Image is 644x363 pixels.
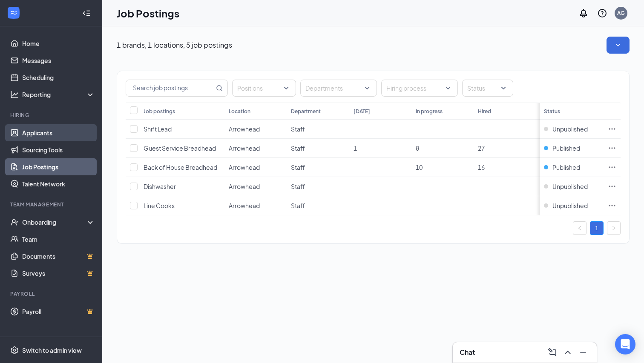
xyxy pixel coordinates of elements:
[291,144,305,152] span: Staff
[22,218,88,226] div: Onboarding
[22,52,95,69] a: Messages
[287,120,349,139] td: Staff
[552,201,588,210] span: Unpublished
[597,8,607,18] svg: QuestionInfo
[229,125,260,133] span: Arrowhead
[608,163,616,171] svg: Ellipses
[224,139,287,158] td: Arrowhead
[578,8,589,18] svg: Notifications
[22,141,95,158] a: Sourcing Tools
[82,9,91,17] svg: Collapse
[478,163,485,171] span: 16
[287,196,349,215] td: Staff
[416,163,423,171] span: 10
[607,37,630,54] button: SmallChevronDown
[10,346,19,354] svg: Settings
[552,163,580,171] span: Published
[144,125,172,133] span: Shift Lead
[573,221,586,235] button: left
[577,226,582,231] span: left
[608,201,616,210] svg: Ellipses
[349,103,411,120] th: [DATE]
[547,347,558,357] svg: ComposeMessage
[229,163,260,171] span: Arrowhead
[22,124,95,141] a: Applicants
[22,303,95,320] a: PayrollCrown
[291,183,305,190] span: Staff
[607,221,621,235] li: Next Page
[573,221,586,235] li: Previous Page
[291,202,305,209] span: Staff
[22,158,95,175] a: Job Postings
[552,125,588,133] span: Unpublished
[144,144,216,152] span: Guest Service Breadhead
[615,334,635,354] div: Open Intercom Messenger
[576,346,590,359] button: Minimize
[287,177,349,196] td: Staff
[22,175,95,192] a: Talent Network
[617,9,625,17] div: AG
[224,120,287,139] td: Arrowhead
[216,85,223,91] svg: MagnifyingGlass
[224,158,287,177] td: Arrowhead
[22,346,82,354] div: Switch to admin view
[416,144,419,152] span: 8
[144,108,175,115] div: Job postings
[411,103,474,120] th: In progress
[611,226,616,231] span: right
[608,144,616,152] svg: Ellipses
[22,69,95,86] a: Scheduling
[224,177,287,196] td: Arrowhead
[229,183,260,190] span: Arrowhead
[9,9,18,17] svg: WorkstreamLogo
[291,163,305,171] span: Staff
[10,290,93,297] div: Payroll
[22,231,95,248] a: Team
[22,35,95,52] a: Home
[10,218,19,226] svg: UserCheck
[590,221,604,235] li: 1
[10,201,93,208] div: Team Management
[354,144,357,152] span: 1
[291,108,321,115] div: Department
[590,222,603,234] a: 1
[552,144,580,152] span: Published
[608,125,616,133] svg: Ellipses
[540,103,604,120] th: Status
[287,158,349,177] td: Staff
[607,221,621,235] button: right
[229,202,260,209] span: Arrowhead
[563,347,573,357] svg: ChevronUp
[536,103,598,120] th: Total
[22,265,95,282] a: SurveysCrown
[117,6,179,20] h1: Job Postings
[229,108,250,115] div: Location
[22,248,95,265] a: DocumentsCrown
[10,90,19,99] svg: Analysis
[291,125,305,133] span: Staff
[144,202,175,209] span: Line Cooks
[608,182,616,191] svg: Ellipses
[578,347,588,357] svg: Minimize
[22,90,95,99] div: Reporting
[10,111,93,119] div: Hiring
[117,40,232,50] p: 1 brands, 1 locations, 5 job postings
[144,183,176,190] span: Dishwasher
[614,41,622,49] svg: SmallChevronDown
[460,348,475,357] h3: Chat
[287,139,349,158] td: Staff
[229,144,260,152] span: Arrowhead
[546,346,559,359] button: ComposeMessage
[144,163,217,171] span: Back of House Breadhead
[126,80,214,96] input: Search job postings
[474,103,536,120] th: Hired
[552,182,588,191] span: Unpublished
[561,346,575,359] button: ChevronUp
[224,196,287,215] td: Arrowhead
[478,144,485,152] span: 27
